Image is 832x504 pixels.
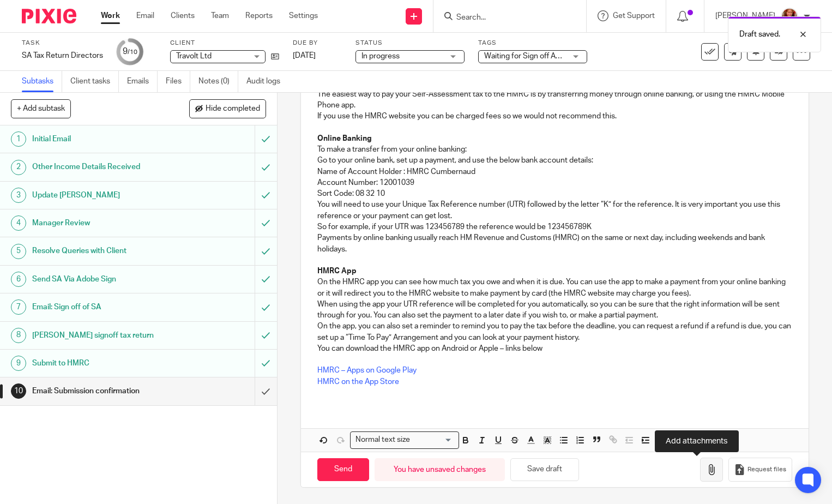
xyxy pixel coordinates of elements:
[484,52,573,60] span: Waiting for Sign off Adobe
[11,160,26,175] div: 2
[317,111,792,122] p: If you use the HMRC website you can be charged fees so we would not recommend this.
[32,299,173,315] h1: Email: Sign off of SA
[289,10,318,21] a: Settings
[166,71,190,92] a: Files
[317,177,792,188] p: Account Number: 12001039
[317,343,792,354] p: You can download the HMRC app on Android or Apple – links below
[11,356,26,371] div: 9
[32,131,173,147] h1: Initial Email
[123,45,137,58] div: 9
[11,299,26,315] div: 7
[128,49,137,55] small: /10
[32,355,173,371] h1: Submit to HMRC
[11,272,26,287] div: 6
[11,131,26,147] div: 1
[317,232,792,255] p: Payments by online banking usually reach HM Revenue and Customs (HMRC) on the same or next day, i...
[32,243,173,259] h1: Resolve Queries with Client
[317,267,357,275] strong: HMRC App
[32,159,173,175] h1: Other Income Details Received
[317,188,792,199] p: Sort Code: 08 32 10
[317,277,792,299] p: On the HMRC app you can see how much tax you owe and when it is due. You can use the app to make ...
[22,39,103,47] label: Task
[317,321,792,343] p: On the app, you can also set a reminder to remind you to pay the tax before the deadline, you can...
[189,99,266,118] button: Hide completed
[176,52,212,60] span: Travolt Ltd
[11,99,71,118] button: + Add subtask
[70,71,119,92] a: Client tasks
[747,465,786,474] span: Request files
[317,299,792,321] p: When using the app your UTR reference will be completed for you automatically, so you can be sure...
[353,434,412,446] span: Normal text size
[317,199,792,221] p: You will need to use your Unique Tax Reference number (UTR) followed by the letter “K” for the re...
[317,135,372,142] strong: Online Banking
[11,383,26,399] div: 10
[317,166,792,177] p: Name of Account Holder : HMRC Cumbernaud
[32,215,173,231] h1: Manager Review
[355,39,465,47] label: Status
[413,434,453,446] input: Search for option
[32,187,173,203] h1: Update [PERSON_NAME]
[510,458,579,482] button: Save draft
[32,383,173,399] h1: Email: Submission confirmation
[206,105,260,113] span: Hide completed
[22,71,62,92] a: Subtasks
[317,89,792,111] p: The easiest way to pay your Self-Assessment tax to the HMRC is by transferring money through onli...
[781,8,798,25] img: sallycropped.JPG
[350,431,459,448] div: Search for option
[246,71,288,92] a: Audit logs
[245,10,273,21] a: Reports
[317,378,399,386] a: HMRC on the App Store
[11,244,26,259] div: 5
[375,458,505,482] div: You have unsaved changes
[127,71,158,92] a: Emails
[317,221,792,232] p: So for example, if your UTR was 123456789 the reference would be 123456789K
[101,10,120,21] a: Work
[317,367,417,374] a: HMRC – Apps on Google Play
[317,155,792,166] p: Go to your online bank, set up a payment, and use the below bank account details:
[136,10,154,21] a: Email
[361,52,400,60] span: In progress
[317,144,792,155] p: To make a transfer from your online banking:
[198,71,238,92] a: Notes (0)
[11,215,26,231] div: 4
[739,29,780,40] p: Draft saved.
[293,39,342,47] label: Due by
[22,9,76,23] img: Pixie
[317,458,369,482] input: Send
[11,328,26,343] div: 8
[171,10,195,21] a: Clients
[22,50,103,61] div: SA Tax Return Directors
[211,10,229,21] a: Team
[170,39,279,47] label: Client
[728,458,792,482] button: Request files
[32,327,173,344] h1: [PERSON_NAME] signoff tax return
[32,271,173,287] h1: Send SA Via Adobe Sign
[293,52,316,59] span: [DATE]
[11,188,26,203] div: 3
